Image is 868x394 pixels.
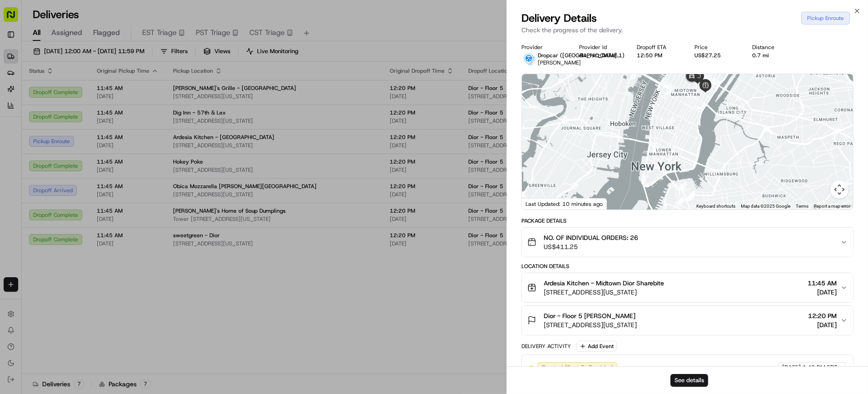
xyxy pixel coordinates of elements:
[808,279,837,288] span: 11:45 AM
[521,263,853,270] div: Location Details
[73,128,149,145] a: 💻API Documentation
[753,52,796,59] div: 0.7 mi
[544,320,637,329] span: [STREET_ADDRESS][US_STATE]
[9,36,165,51] p: Welcome 👋
[670,374,708,387] button: See details
[814,204,850,209] a: Report a map error
[579,52,622,59] button: dlv_fxrzCkfAdfG9FANbmmHSdK
[522,306,853,335] button: Dior - Floor 5 [PERSON_NAME][STREET_ADDRESS][US_STATE]12:20 PM[DATE]
[677,181,687,191] div: 9
[521,25,853,35] p: Check the progress of the delivery.
[9,9,27,27] img: Nash
[544,242,638,251] span: US$411.25
[544,233,638,242] span: NO. OF INDIVIDUAL ORDERS: 26
[9,133,16,140] div: 📗
[579,44,622,51] div: Provider Id
[31,96,115,103] div: We're available if you need us!
[521,217,853,224] div: Package Details
[522,273,853,302] button: Ardesia Kitchen - Midtown Dior Sharebite[STREET_ADDRESS][US_STATE]11:45 AM[DATE]
[18,132,69,141] span: Knowledge Base
[741,204,790,209] span: Map data ©2025 Google
[24,59,150,68] input: Clear
[637,52,680,59] div: 12:50 PM
[753,44,796,51] div: Distance
[576,341,617,352] button: Add Event
[538,59,581,66] span: [PERSON_NAME]
[544,311,635,320] span: Dior - Floor 5 [PERSON_NAME]
[521,343,571,350] div: Delivery Activity
[86,132,146,141] span: API Documentation
[803,364,838,372] span: 1:49 PM EDT
[5,128,73,145] a: 📗Knowledge Base
[521,52,536,66] img: drop_car_logo.png
[685,191,695,201] div: 7
[694,44,738,51] div: Price
[90,154,110,161] span: Pylon
[782,364,801,372] span: [DATE]
[524,198,554,209] img: Google
[31,87,149,96] div: Start new chat
[524,198,554,209] a: Open this area in Google Maps (opens a new window)
[676,195,686,204] div: 8
[808,311,837,320] span: 12:20 PM
[64,154,110,161] a: Powered byPylon
[9,87,25,103] img: 1736555255976-a54dd68f-1ca7-489b-9aae-adbdc363a1c4
[544,288,664,297] span: [STREET_ADDRESS][US_STATE]
[665,116,675,126] div: 10
[808,320,837,329] span: [DATE]
[522,228,853,257] button: NO. OF INDIVIDUAL ORDERS: 26US$411.25
[696,203,735,209] button: Keyboard shortcuts
[521,44,565,51] div: Provider
[637,44,680,51] div: Dropoff ETA
[796,204,808,209] a: Terms
[522,198,607,209] div: Last Updated: 10 minutes ago
[544,279,664,288] span: Ardesia Kitchen - Midtown Dior Sharebite
[538,52,625,59] span: Dropcar ([GEOGRAPHIC_DATA] 1)
[521,11,597,25] span: Delivery Details
[694,52,738,59] div: US$27.25
[830,180,848,199] button: Map camera controls
[808,288,837,297] span: [DATE]
[77,133,84,140] div: 💻
[154,90,165,100] button: Start new chat
[541,364,613,372] span: Created (Sent To Provider)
